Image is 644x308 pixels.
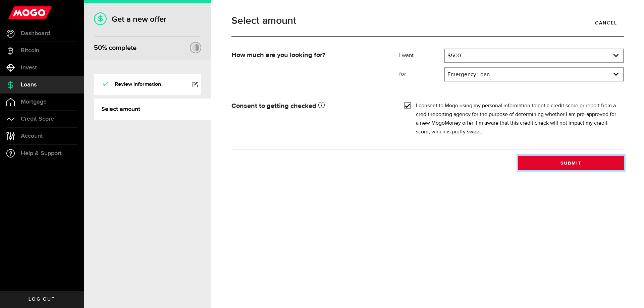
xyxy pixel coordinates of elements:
[445,68,623,81] a: expand select
[518,156,624,170] button: Submit
[445,49,623,62] a: expand select
[399,70,444,78] label: for
[94,14,201,24] h1: Get a new offer
[21,65,37,71] span: Invest
[94,44,102,52] span: 50
[588,16,624,30] a: Cancel
[21,48,39,54] span: Bitcoin
[231,16,624,26] h1: Select amount
[5,3,25,23] button: Open LiveChat chat widget
[21,150,62,157] span: Help & Support
[29,297,55,302] span: Log out
[21,99,47,105] span: Mortgage
[416,102,619,136] label: I consent to Mogo using my personal information to get a credit score or report from a credit rep...
[399,52,444,60] label: I want
[21,30,50,37] span: Dashboard
[231,103,325,109] strong: Consent to getting checked
[21,116,54,122] span: Credit Score
[21,82,37,88] span: Loans
[231,52,325,58] strong: How much are you looking for?
[404,102,411,108] input: I consent to Mogo using my personal information to get a credit score or report from a credit rep...
[94,99,211,120] a: Select amount
[94,74,201,95] a: Review information
[94,42,137,54] div: % complete
[21,133,43,139] span: Account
